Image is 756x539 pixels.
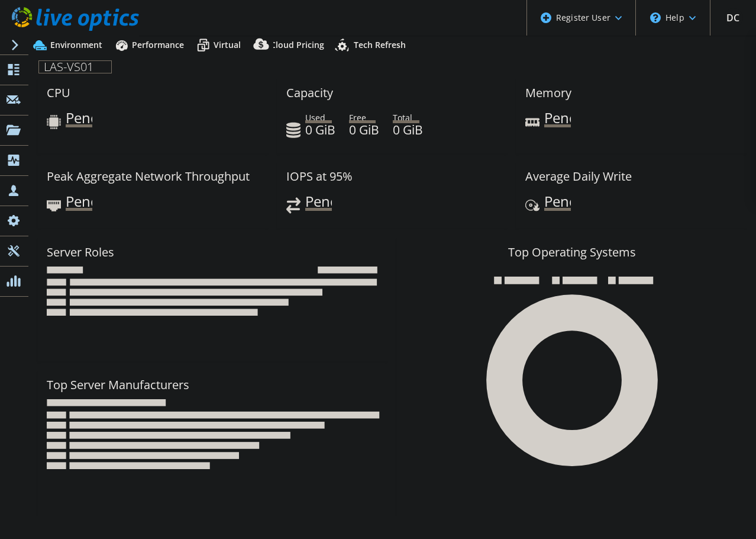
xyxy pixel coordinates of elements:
[349,123,379,136] h4: 0 GiB
[305,123,335,136] h4: 0 GiB
[66,195,92,211] span: Pending
[38,60,112,73] h1: LAS-VS01
[354,39,406,50] span: Tech Refresh
[406,246,739,259] h3: Top Operating Systems
[393,111,419,123] span: Total
[47,170,250,183] h3: Peak Aggregate Network Throughput
[66,111,92,127] span: Pending
[525,170,632,183] h3: Average Daily Write
[525,86,571,100] h3: Memory
[544,111,571,127] span: Pending
[47,86,70,100] h3: CPU
[349,111,376,123] span: Free
[132,39,184,50] span: Performance
[214,39,241,50] span: Virtual
[393,123,423,136] h4: 0 GiB
[544,195,571,211] span: Pending
[47,246,114,259] h3: Server Roles
[724,8,743,27] span: DC
[286,170,353,183] h3: IOPS at 95%
[50,39,102,50] span: Environment
[47,378,189,392] h3: Top Server Manufacturers
[650,12,661,23] svg: \n
[270,39,324,50] span: Cloud Pricing
[286,86,333,100] h3: Capacity
[305,111,332,123] span: Used
[305,195,332,211] span: Pending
